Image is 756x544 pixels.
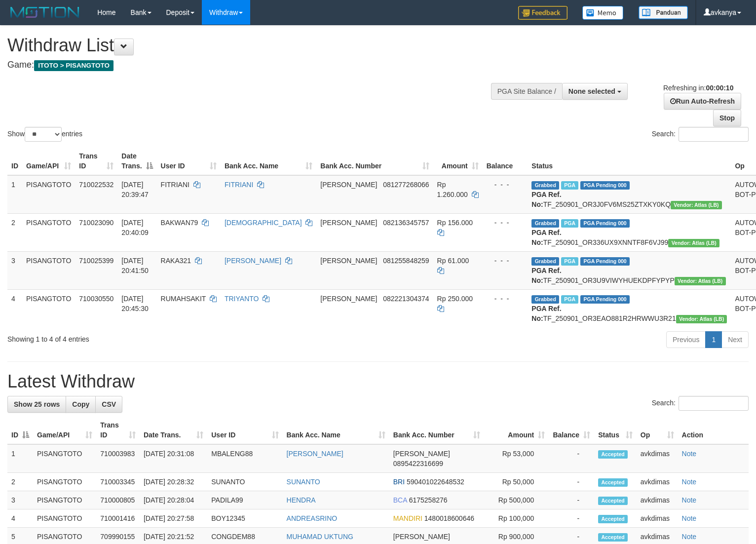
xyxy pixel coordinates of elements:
[484,473,549,491] td: Rp 50,000
[161,219,198,227] span: BAKWAN79
[637,473,678,491] td: avkdimas
[7,175,22,214] td: 1
[705,331,722,348] a: 1
[393,460,443,467] span: Copy 0895422316699 to clipboard
[287,533,353,541] a: MUHAMAD UKTUNG
[561,257,578,266] span: Marked by avkdimas
[437,181,468,198] span: Rp 1.260.000
[518,6,567,20] img: Feedback.jpg
[7,416,33,444] th: ID: activate to sort column descending
[161,257,191,265] span: RAKA321
[437,295,473,303] span: Rp 250.000
[393,496,407,504] span: BCA
[140,473,207,491] td: [DATE] 20:28:32
[225,219,302,227] a: [DEMOGRAPHIC_DATA]
[7,213,22,251] td: 2
[96,473,140,491] td: 710003345
[121,219,149,236] span: [DATE] 20:40:09
[671,201,722,209] span: Vendor URL: https://dashboard.q2checkout.com/secure
[207,416,282,444] th: User ID: activate to sort column ascending
[79,257,113,265] span: 710025399
[675,277,726,285] span: Vendor URL: https://dashboard.q2checkout.com/secure
[283,416,389,444] th: Bank Acc. Name: activate to sort column ascending
[531,305,561,322] b: PGA Ref. No:
[161,295,206,303] span: RUMAHSAKIT
[393,533,450,541] span: [PERSON_NAME]
[121,181,149,198] span: [DATE] 20:39:47
[33,509,96,528] td: PISANGTOTO
[320,181,377,189] span: [PERSON_NAME]
[437,257,469,265] span: Rp 61.000
[598,450,628,459] span: Accepted
[682,478,697,486] a: Note
[72,400,89,408] span: Copy
[424,514,474,522] span: Copy 1480018600646 to clipboard
[7,473,33,491] td: 2
[287,450,343,458] a: [PERSON_NAME]
[34,60,113,71] span: ITOTO > PISANGTOTO
[320,219,377,227] span: [PERSON_NAME]
[7,127,82,142] label: Show entries
[487,218,524,228] div: - - -
[79,181,113,189] span: 710022532
[393,478,405,486] span: BRI
[117,147,156,175] th: Date Trans.: activate to sort column descending
[409,496,448,504] span: Copy 6175258276 to clipboard
[531,295,559,304] span: Grabbed
[437,219,473,227] span: Rp 156.000
[7,36,494,55] h1: Withdraw List
[682,533,697,541] a: Note
[140,444,207,473] td: [DATE] 20:31:08
[96,444,140,473] td: 710003983
[549,509,594,528] td: -
[221,147,316,175] th: Bank Acc. Name: activate to sort column ascending
[668,239,719,247] span: Vendor URL: https://dashboard.q2checkout.com/secure
[598,497,628,505] span: Accepted
[531,229,561,246] b: PGA Ref. No:
[22,213,75,251] td: PISANGTOTO
[95,396,122,413] a: CSV
[7,289,22,327] td: 4
[207,473,282,491] td: SUNANTO
[433,147,483,175] th: Amount: activate to sort column ascending
[652,127,749,142] label: Search:
[561,219,578,228] span: Marked by avkdimas
[7,147,22,175] th: ID
[320,295,377,303] span: [PERSON_NAME]
[320,257,377,265] span: [PERSON_NAME]
[682,450,697,458] a: Note
[96,509,140,528] td: 710001416
[407,478,464,486] span: Copy 590401022648532 to clipboard
[531,219,559,228] span: Grabbed
[713,110,741,126] a: Stop
[389,416,484,444] th: Bank Acc. Number: activate to sort column ascending
[484,491,549,509] td: Rp 500,000
[7,509,33,528] td: 4
[639,6,688,19] img: panduan.png
[678,416,749,444] th: Action
[22,251,75,289] td: PISANGTOTO
[549,444,594,473] td: -
[561,181,578,190] span: Marked by avkdimas
[161,181,189,189] span: FITRIANI
[121,295,149,312] span: [DATE] 20:45:30
[66,396,96,413] a: Copy
[598,533,628,542] span: Accepted
[531,267,561,284] b: PGA Ref. No:
[484,444,549,473] td: Rp 53,000
[580,257,630,266] span: PGA Pending
[7,444,33,473] td: 1
[393,450,450,458] span: [PERSON_NAME]
[484,416,549,444] th: Amount: activate to sort column ascending
[598,515,628,523] span: Accepted
[140,509,207,528] td: [DATE] 20:27:58
[676,315,727,323] span: Vendor URL: https://dashboard.q2checkout.com/secure
[207,491,282,509] td: PADILA99
[652,396,749,411] label: Search:
[549,473,594,491] td: -
[14,400,60,408] span: Show 25 rows
[383,219,429,227] span: Copy 082136345757 to clipboard
[22,147,75,175] th: Game/API: activate to sort column ascending
[140,416,207,444] th: Date Trans.: activate to sort column ascending
[22,289,75,327] td: PISANGTOTO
